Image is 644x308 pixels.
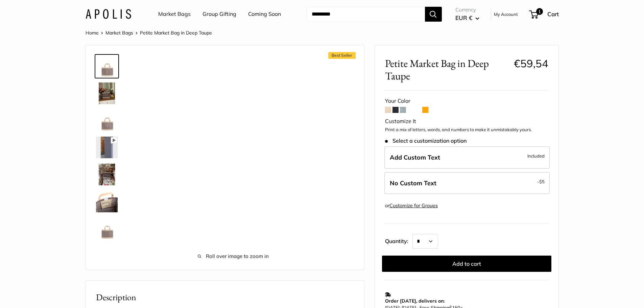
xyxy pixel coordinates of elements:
[140,30,212,36] span: Petite Market Bag in Deep Taupe
[86,9,131,19] img: Apolis
[96,191,118,212] img: Petite Market Bag in Deep Taupe
[385,116,548,126] div: Customize It
[390,153,440,161] span: Add Custom Text
[96,164,118,185] img: Petite Market Bag in Deep Taupe
[202,9,236,19] a: Group Gifting
[96,218,118,239] img: Petite Market Bag in Deep Taupe
[96,82,118,104] img: Petite Market Bag in Deep Taupe
[95,189,119,214] a: Petite Market Bag in Deep Taupe
[385,138,467,144] span: Select a customization option
[384,172,550,194] label: Leave Blank
[95,54,119,78] a: Petite Market Bag in Deep Taupe
[96,291,354,304] h2: Description
[105,30,133,36] a: Market Bags
[389,203,438,209] a: Customize for Groups
[455,13,479,23] button: EUR €
[530,9,559,20] a: 1 Cart
[514,57,548,70] span: €59,54
[425,7,442,22] button: Search
[96,137,118,158] img: Petite Market Bag in Deep Taupe
[385,126,548,133] p: Print a mix of letters, words, and numbers to make it unmistakably yours.
[158,9,191,19] a: Market Bags
[385,201,438,210] div: or
[390,179,436,187] span: No Custom Text
[140,252,327,261] span: Roll over image to zoom in
[95,135,119,160] a: Petite Market Bag in Deep Taupe
[384,146,550,169] label: Add Custom Text
[96,110,118,131] img: Petite Market Bag in Deep Taupe
[539,179,545,184] span: $5
[306,7,425,22] input: Search...
[248,9,281,19] a: Coming Soon
[455,14,472,21] span: EUR €
[328,52,356,59] span: Best Seller
[537,177,545,186] span: -
[385,232,412,249] label: Quantity:
[95,162,119,187] a: Petite Market Bag in Deep Taupe
[385,96,548,106] div: Your Color
[494,10,518,18] a: My Account
[95,81,119,105] a: Petite Market Bag in Deep Taupe
[527,152,545,160] span: Included
[95,108,119,133] a: Petite Market Bag in Deep Taupe
[385,298,445,304] strong: Order [DATE], delivers on:
[382,256,551,272] button: Add to cart
[536,8,543,15] span: 1
[385,57,509,82] span: Petite Market Bag in Deep Taupe
[86,30,99,36] a: Home
[547,10,559,18] span: Cart
[86,28,212,37] nav: Breadcrumb
[96,55,118,77] img: Petite Market Bag in Deep Taupe
[455,5,479,15] span: Currency
[95,216,119,241] a: Petite Market Bag in Deep Taupe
